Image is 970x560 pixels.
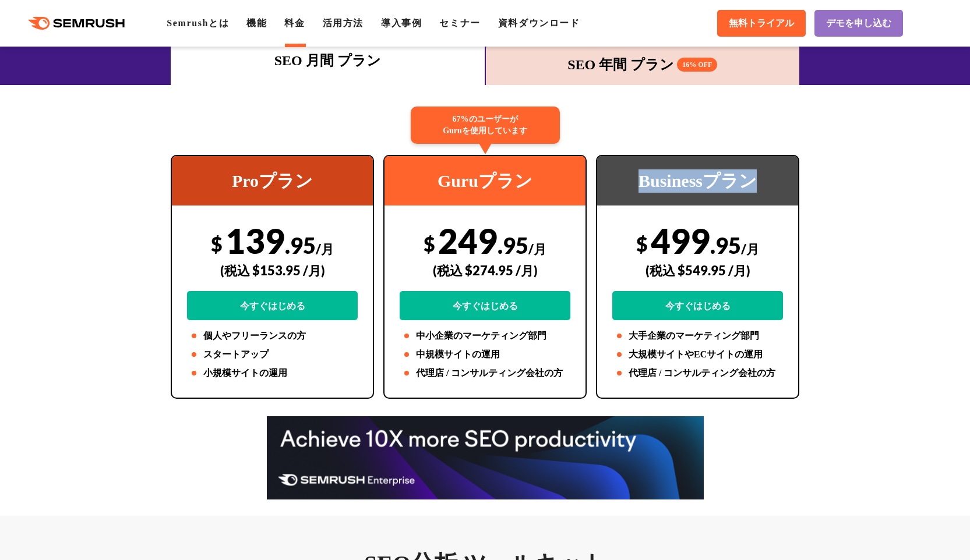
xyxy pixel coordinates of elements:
a: 今すぐはじめる [187,291,358,320]
div: (税込 $549.95 /月) [612,250,783,291]
a: 資料ダウンロード [498,18,580,28]
div: (税込 $153.95 /月) [187,250,358,291]
a: セミナー [439,18,480,28]
div: 67%のユーザーが Guruを使用しています [411,107,560,144]
a: デモを申し込む [814,10,903,37]
span: .95 [498,232,528,258]
a: 機能 [246,18,267,28]
div: 139 [187,220,358,320]
a: 料金 [284,18,305,28]
span: デモを申し込む [826,17,891,30]
a: 無料トライアル [717,10,806,37]
div: Businessプラン [597,156,798,205]
li: スタートアップ [187,348,358,361]
li: 代理店 / コンサルティング会社の方 [400,366,570,380]
a: 今すぐはじめる [400,291,570,320]
span: .95 [710,232,741,258]
a: 今すぐはじめる [612,291,783,320]
li: 小規模サイトの運用 [187,366,358,380]
div: SEO 月間 プラン [177,50,479,71]
li: 代理店 / コンサルティング会社の方 [612,366,783,380]
span: $ [424,232,435,256]
div: Proプラン [172,156,373,205]
li: 個人やフリーランスの方 [187,329,358,343]
a: Semrushとは [167,18,229,28]
span: .95 [285,232,316,258]
div: (税込 $274.95 /月) [400,250,570,291]
li: 大規模サイトやECサイトの運用 [612,348,783,361]
span: $ [636,232,648,256]
li: 中小企業のマーケティング部門 [400,329,570,343]
span: 無料トライアル [729,17,794,30]
div: SEO 年間 プラン [492,54,794,75]
span: /月 [316,241,334,257]
div: 249 [400,220,570,320]
div: 499 [612,220,783,320]
li: 大手企業のマーケティング部門 [612,329,783,343]
div: Guruプラン [385,156,585,205]
span: 16% OFF [677,58,717,72]
a: 活用方法 [323,18,364,28]
span: $ [211,232,223,256]
li: 中規模サイトの運用 [400,348,570,361]
span: /月 [528,241,546,257]
span: /月 [741,241,759,257]
a: 導入事例 [381,18,422,28]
